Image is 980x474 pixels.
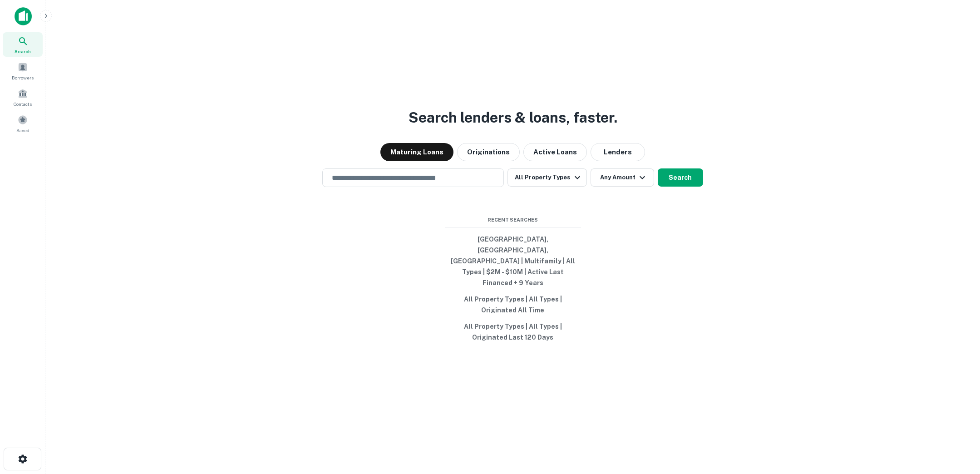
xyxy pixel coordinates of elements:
a: Contacts [3,85,43,109]
button: All Property Types | All Types | Originated All Time [445,291,581,318]
button: Originations [457,143,520,161]
button: Active Loans [523,143,587,161]
h3: Search lenders & loans, faster. [409,107,617,128]
span: Contacts [14,100,32,108]
a: Saved [3,111,43,136]
span: Borrowers [12,74,34,81]
a: Search [3,32,43,57]
img: capitalize-icon.png [15,7,32,25]
button: Lenders [591,143,645,161]
span: Search [15,48,31,55]
button: All Property Types [507,168,586,187]
iframe: Chat Widget [935,401,980,445]
button: Any Amount [591,168,654,187]
button: All Property Types | All Types | Originated Last 120 Days [445,318,581,346]
span: Recent Searches [445,216,581,224]
a: Borrowers [3,59,43,83]
button: Maturing Loans [380,143,453,161]
button: Search [658,168,703,187]
button: [GEOGRAPHIC_DATA], [GEOGRAPHIC_DATA], [GEOGRAPHIC_DATA] | Multifamily | All Types | $2M - $10M | ... [445,231,581,291]
span: Saved [16,127,30,134]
